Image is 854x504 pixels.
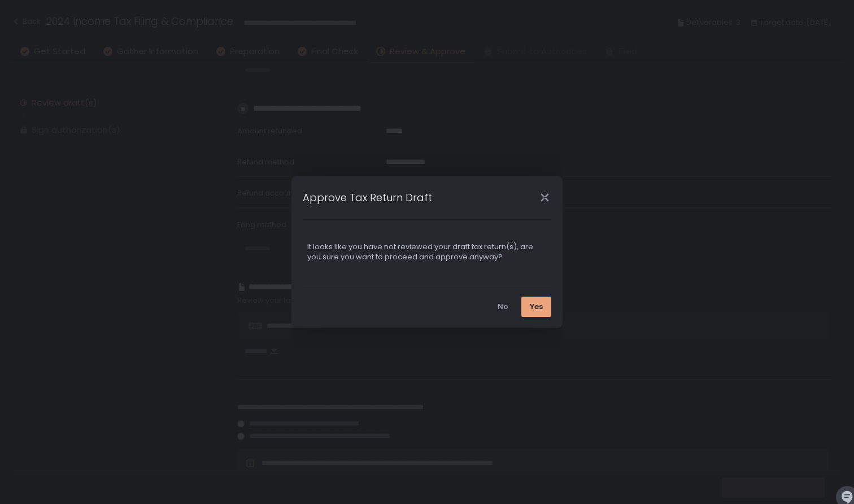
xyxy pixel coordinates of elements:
div: It looks like you have not reviewed your draft tax return(s), are you sure you want to proceed an... [307,242,547,262]
button: Yes [521,297,551,317]
div: No [498,302,508,312]
div: Close [526,191,563,204]
button: No [489,297,517,317]
div: Yes [530,302,543,312]
h1: Approve Tax Return Draft [303,190,432,205]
